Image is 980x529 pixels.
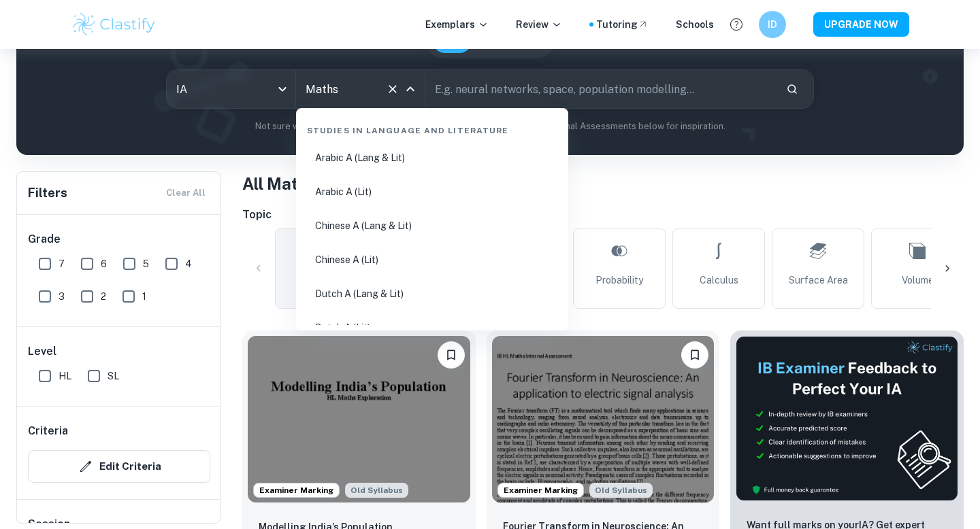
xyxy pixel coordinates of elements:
h6: Topic [242,207,964,223]
img: Maths IA example thumbnail: Modelling India’s Population [248,336,470,502]
button: Help and Feedback [725,13,748,36]
span: 6 [101,256,107,271]
div: Although this IA is written for the old math syllabus (last exam in November 2020), the current I... [345,483,408,498]
div: Although this IA is written for the old math syllabus (last exam in November 2020), the current I... [589,483,653,498]
span: 1 [142,289,146,304]
h6: Grade [28,231,210,248]
input: E.g. neural networks, space, population modelling... [425,70,775,108]
span: HL [59,369,71,383]
button: Bookmark [681,341,708,369]
span: Examiner Marking [498,484,583,496]
span: Examiner Marking [254,484,339,496]
div: IA [167,70,295,108]
span: 3 [59,289,65,304]
p: Not sure what to search for? You can always look through our example Internal Assessments below f... [27,120,953,133]
button: UPGRADE NOW [813,12,909,37]
li: Dutch A (Lang & Lit) [301,278,563,309]
p: Exemplars [425,17,489,32]
h6: Level [28,343,210,360]
button: Bookmark [438,341,465,369]
img: Thumbnail [736,336,958,501]
img: Clastify logo [71,11,157,38]
span: Old Syllabus [345,483,408,498]
a: Tutoring [596,17,649,32]
h6: ID [765,17,781,32]
a: Schools [676,17,714,32]
span: 4 [185,256,192,271]
span: SL [108,369,119,383]
span: 2 [101,289,106,304]
button: Clear [383,80,402,99]
span: Old Syllabus [589,483,653,498]
span: Volume [902,273,934,288]
span: Surface Area [789,273,848,288]
button: ID [759,11,786,38]
span: Probability [595,273,643,288]
span: 5 [143,256,149,271]
button: Close [401,80,420,99]
li: Dutch A (Lit) [301,312,563,343]
li: Arabic A (Lit) [301,176,563,207]
h6: Criteria [28,423,68,439]
span: 7 [59,256,65,271]
p: Review [516,17,562,32]
li: Chinese A (Lit) [301,244,563,275]
div: Studies in Language and Literature [301,114,563,142]
button: Edit Criteria [28,450,210,483]
h6: Filters [28,184,67,203]
button: Search [781,78,804,101]
li: Arabic A (Lang & Lit) [301,142,563,173]
h1: All Maths IA Examples [242,171,964,196]
span: Calculus [700,273,738,288]
img: Maths IA example thumbnail: Fourier Transform in Neuroscience: An ap [492,336,715,502]
li: Chinese A (Lang & Lit) [301,210,563,241]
